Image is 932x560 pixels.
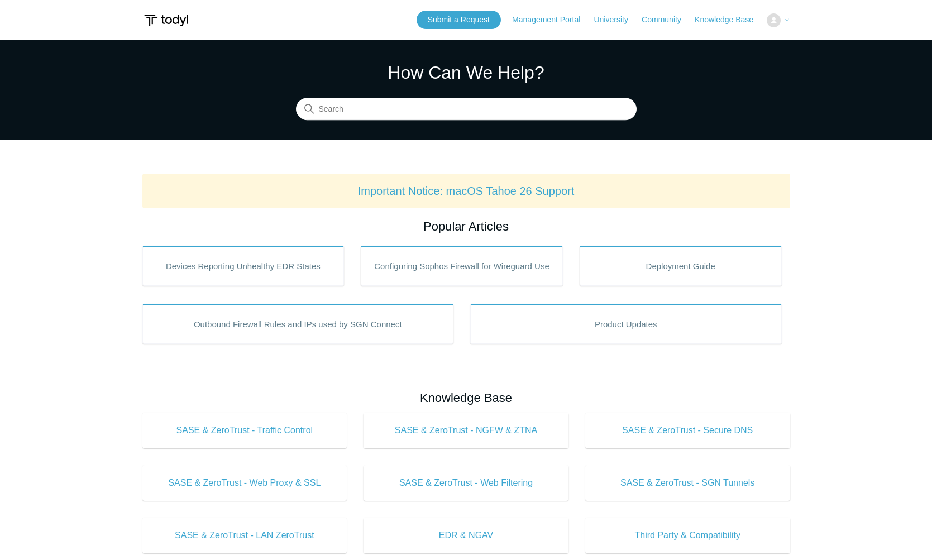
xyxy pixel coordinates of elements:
[142,518,347,553] a: SASE & ZeroTrust - LAN ZeroTrust
[142,304,454,344] a: Outbound Firewall Rules and IPs used by SGN Connect
[585,518,790,553] a: Third Party & Compatibility
[380,424,552,437] span: SASE & ZeroTrust - NGFW & ZTNA
[296,98,637,121] input: Search
[142,413,347,448] a: SASE & ZeroTrust - Traffic Control
[642,14,692,26] a: Community
[470,304,782,344] a: Product Updates
[358,185,575,197] a: Important Notice: macOS Tahoe 26 Support
[364,413,568,448] a: SASE & ZeroTrust - NGFW & ZTNA
[142,217,790,236] h2: Popular Articles
[296,59,637,86] h1: How Can We Help?
[142,465,347,501] a: SASE & ZeroTrust - Web Proxy & SSL
[364,518,568,553] a: EDR & NGAV
[585,413,790,448] a: SASE & ZeroTrust - Secure DNS
[159,529,331,542] span: SASE & ZeroTrust - LAN ZeroTrust
[159,476,331,490] span: SASE & ZeroTrust - Web Proxy & SSL
[142,246,345,286] a: Devices Reporting Unhealthy EDR States
[380,529,552,542] span: EDR & NGAV
[159,424,331,437] span: SASE & ZeroTrust - Traffic Control
[142,10,190,31] img: Todyl Support Center Help Center home page
[594,14,639,26] a: University
[580,246,782,286] a: Deployment Guide
[695,14,764,26] a: Knowledge Base
[512,14,591,26] a: Management Portal
[602,424,773,437] span: SASE & ZeroTrust - Secure DNS
[602,529,773,542] span: Third Party & Compatibility
[142,389,790,407] h2: Knowledge Base
[585,465,790,501] a: SASE & ZeroTrust - SGN Tunnels
[417,11,501,29] a: Submit a Request
[380,476,552,490] span: SASE & ZeroTrust - Web Filtering
[364,465,568,501] a: SASE & ZeroTrust - Web Filtering
[361,246,563,286] a: Configuring Sophos Firewall for Wireguard Use
[602,476,773,490] span: SASE & ZeroTrust - SGN Tunnels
